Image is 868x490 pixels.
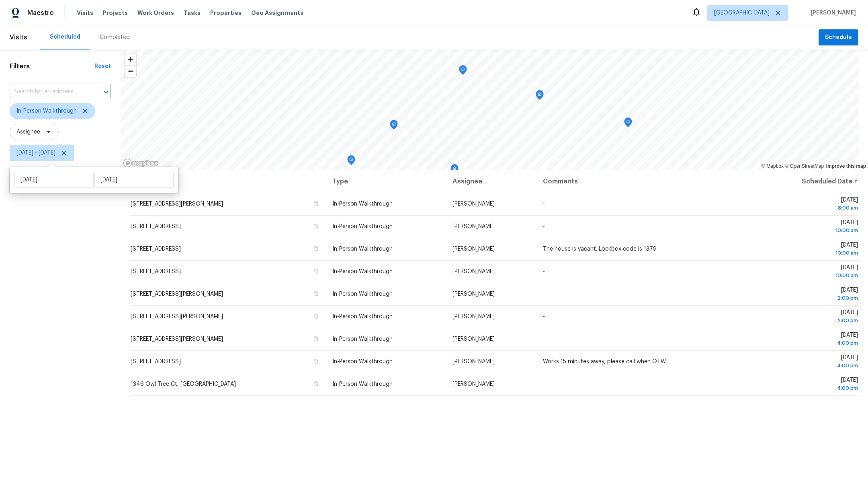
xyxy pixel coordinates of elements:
[125,65,136,77] button: Zoom out
[761,355,858,370] span: [DATE]
[785,163,824,169] a: OpenStreetMap
[450,164,459,177] div: Map marker
[452,224,495,229] span: [PERSON_NAME]
[312,200,319,207] button: Copy Address
[131,314,223,319] span: [STREET_ADDRESS][PERSON_NAME]
[452,246,495,252] span: [PERSON_NAME]
[332,314,393,319] span: In-Person Walkthrough
[125,54,136,65] button: Zoom in
[312,245,319,252] button: Copy Address
[543,224,545,229] span: -
[131,381,236,387] span: 1346 Owl Tree Ct, [GEOGRAPHIC_DATA]
[452,359,495,364] span: [PERSON_NAME]
[131,224,181,229] span: [STREET_ADDRESS]
[130,170,326,193] th: Address
[210,9,242,17] span: Properties
[819,29,858,46] button: Schedule
[312,358,319,365] button: Copy Address
[94,172,174,188] input: End date
[184,10,201,16] span: Tasks
[332,381,393,387] span: In-Person Walkthrough
[761,332,858,347] span: [DATE]
[390,120,398,132] div: Map marker
[452,314,495,319] span: [PERSON_NAME]
[332,269,393,274] span: In-Person Walkthrough
[807,9,856,17] span: [PERSON_NAME]
[536,90,544,103] div: Map marker
[452,291,495,297] span: [PERSON_NAME]
[125,66,136,77] span: Zoom out
[131,201,223,207] span: [STREET_ADDRESS][PERSON_NAME]
[543,269,545,274] span: -
[16,128,40,136] span: Assignee
[16,107,77,115] span: In-Person Walkthrough
[714,9,770,17] span: [GEOGRAPHIC_DATA]
[761,226,858,235] div: 10:00 am
[624,117,632,130] div: Map marker
[452,381,495,387] span: [PERSON_NAME]
[121,49,859,170] canvas: Map
[755,170,858,193] th: Scheduled Date ↑
[543,314,545,319] span: -
[761,362,858,370] div: 4:00 pm
[761,384,858,392] div: 4:00 pm
[543,246,657,252] span: The house is vacant. Lockbox code is 1379
[312,268,319,275] button: Copy Address
[761,197,858,212] span: [DATE]
[761,220,858,235] span: [DATE]
[332,336,393,342] span: In-Person Walkthrough
[762,163,784,169] a: Mapbox
[543,201,545,207] span: -
[50,33,80,41] div: Scheduled
[137,9,174,17] span: Work Orders
[326,170,446,193] th: Type
[761,204,858,212] div: 8:00 am
[446,170,536,193] th: Assignee
[826,163,866,169] a: Improve this map
[312,290,319,297] button: Copy Address
[10,62,94,70] h1: Filters
[312,222,319,230] button: Copy Address
[131,336,223,342] span: [STREET_ADDRESS][PERSON_NAME]
[347,155,355,168] div: Map marker
[825,33,852,43] span: Schedule
[10,29,27,46] span: Visits
[543,291,545,297] span: -
[94,62,111,70] div: Reset
[452,269,495,274] span: [PERSON_NAME]
[332,201,393,207] span: In-Person Walkthrough
[100,86,112,98] button: Open
[312,380,319,387] button: Copy Address
[332,246,393,252] span: In-Person Walkthrough
[100,33,130,41] div: Completed
[761,310,858,325] span: [DATE]
[543,336,545,342] span: -
[332,291,393,297] span: In-Person Walkthrough
[536,170,755,193] th: Comments
[332,224,393,229] span: In-Person Walkthrough
[543,381,545,387] span: -
[131,246,181,252] span: [STREET_ADDRESS]
[312,313,319,320] button: Copy Address
[761,249,858,257] div: 10:00 am
[10,86,88,98] input: Search for an address...
[332,359,393,364] span: In-Person Walkthrough
[14,172,94,188] input: Start date
[131,269,181,274] span: [STREET_ADDRESS]
[16,149,55,157] span: [DATE] - [DATE]
[761,294,858,302] div: 2:00 pm
[452,336,495,342] span: [PERSON_NAME]
[761,287,858,302] span: [DATE]
[761,272,858,280] div: 10:00 am
[27,9,54,17] span: Maestro
[251,9,303,17] span: Geo Assignments
[543,359,666,364] span: Works 15 minutes away, please call when OTW
[459,65,467,78] div: Map marker
[131,291,223,297] span: [STREET_ADDRESS][PERSON_NAME]
[761,317,858,325] div: 2:00 pm
[312,335,319,342] button: Copy Address
[77,9,93,17] span: Visits
[131,359,181,364] span: [STREET_ADDRESS]
[761,265,858,280] span: [DATE]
